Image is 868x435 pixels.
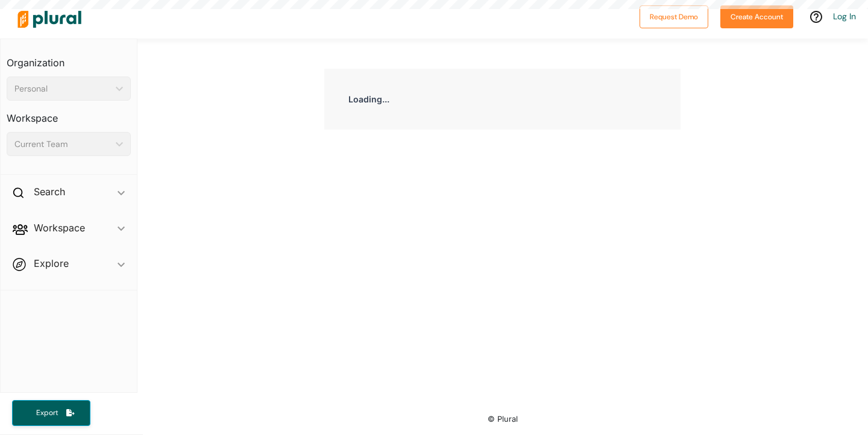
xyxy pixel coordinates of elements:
a: Create Account [720,10,793,22]
a: Log In [833,11,856,22]
button: Request Demo [640,5,708,28]
div: Personal [14,83,111,95]
button: Export [12,400,90,426]
small: © Plural [488,415,518,424]
h3: Workspace [7,101,131,127]
span: Export [28,408,66,418]
div: Current Team [14,138,111,151]
a: Request Demo [640,10,708,22]
h2: Search [34,185,65,198]
h3: Organization [7,45,131,72]
button: Create Account [720,5,793,28]
div: Loading... [324,69,681,130]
